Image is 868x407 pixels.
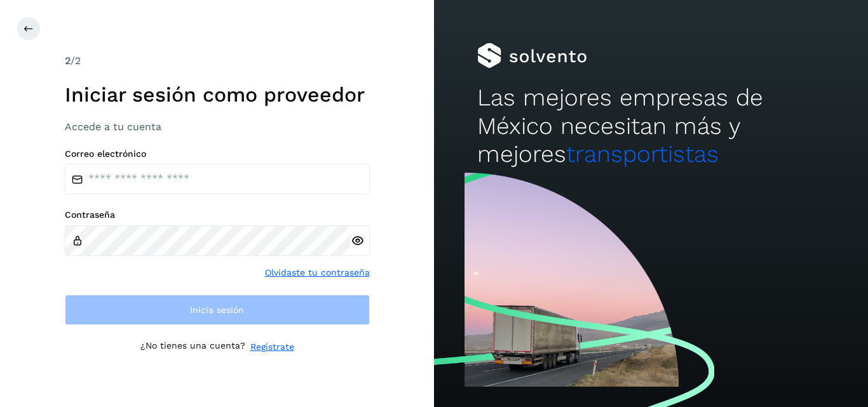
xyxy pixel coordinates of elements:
div: /2 [65,53,370,69]
label: Contraseña [65,210,370,220]
p: ¿No tienes una cuenta? [140,340,245,354]
h2: Las mejores empresas de México necesitan más y mejores [477,84,824,168]
h3: Accede a tu cuenta [65,121,370,133]
label: Correo electrónico [65,149,370,159]
span: 2 [65,55,71,67]
span: transportistas [566,140,719,168]
button: Inicia sesión [65,295,370,325]
a: Regístrate [250,340,294,354]
h1: Iniciar sesión como proveedor [65,83,370,107]
a: Olvidaste tu contraseña [265,266,370,279]
span: Inicia sesión [190,305,244,314]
